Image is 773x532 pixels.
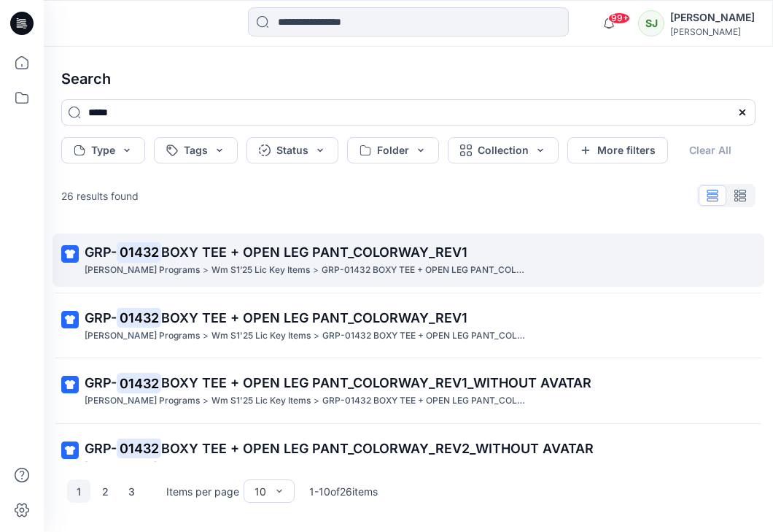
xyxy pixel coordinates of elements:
[161,244,467,260] span: BOXY TEE + OPEN LEG PANT_COLORWAY_REV1
[61,188,139,204] p: 26 results found
[117,438,161,458] mark: 01432
[448,137,559,163] button: Collection
[203,263,209,278] p: >
[53,234,764,287] a: GRP-01432BOXY TEE + OPEN LEG PANT_COLORWAY_REV1[PERSON_NAME] Programs>Wm S1’25 Lic Key Items>GRP-...
[93,479,117,503] button: 2
[314,328,319,344] p: >
[117,242,161,262] mark: 01432
[85,310,117,325] span: GRP-
[53,364,764,417] a: GRP-01432BOXY TEE + OPEN LEG PANT_COLORWAY_REV1_WITHOUT AVATAR[PERSON_NAME] Programs>Wm S1'25 Lic...
[322,328,526,344] p: GRP-01432 BOXY TEE + OPEN LEG PANT_COLORWAY_REV1
[85,328,200,344] p: Richard Leeds Programs
[211,393,311,409] p: Wm S1'25 Lic Key Items
[670,9,755,26] div: [PERSON_NAME]
[117,373,161,393] mark: 01432
[608,12,630,24] span: 99+
[314,393,319,409] p: >
[347,137,439,163] button: Folder
[203,328,209,344] p: >
[322,393,526,409] p: GRP-01432 BOXY TEE + OPEN LEG PANT_COLORWAY_REV1_WITHOUT AVATAR
[313,263,319,278] p: >
[61,137,145,163] button: Type
[670,26,755,37] div: [PERSON_NAME]
[53,299,764,352] a: GRP-01432BOXY TEE + OPEN LEG PANT_COLORWAY_REV1[PERSON_NAME] Programs>Wm S1'25 Lic Key Items>GRP-...
[154,137,238,163] button: Tags
[85,459,200,474] p: Richard Leeds Programs
[161,310,467,325] span: BOXY TEE + OPEN LEG PANT_COLORWAY_REV1
[161,375,591,390] span: BOXY TEE + OPEN LEG PANT_COLORWAY_REV1_WITHOUT AVATAR
[161,441,594,456] span: BOXY TEE + OPEN LEG PANT_COLORWAY_REV2_WITHOUT AVATAR
[322,263,525,278] p: GRP-01432 BOXY TEE + OPEN LEG PANT_COLORWAY_REV1
[211,459,311,474] p: Wm S1'25 Lic Key Items
[314,459,319,474] p: >
[309,484,378,499] p: 1 - 10 of 26 items
[120,479,143,503] button: 3
[567,137,668,163] button: More filters
[50,58,767,99] h4: Search
[255,484,266,499] div: 10
[85,244,117,260] span: GRP-
[211,328,311,344] p: Wm S1'25 Lic Key Items
[322,459,526,474] p: GRP-01432 BOXY TEE + OPEN LEG PANT_COLORWAY_REV2_WITHOUT AVATAR
[67,479,90,503] button: 1
[85,263,200,278] p: Richard Leeds Programs
[203,393,209,409] p: >
[166,484,239,499] p: Items per page
[85,441,117,456] span: GRP-
[85,393,200,409] p: Richard Leeds Programs
[638,10,664,36] div: SJ
[117,307,161,328] mark: 01432
[246,137,338,163] button: Status
[53,430,764,483] a: GRP-01432BOXY TEE + OPEN LEG PANT_COLORWAY_REV2_WITHOUT AVATAR[PERSON_NAME] Programs>Wm S1'25 Lic...
[211,263,310,278] p: Wm S1’25 Lic Key Items
[85,375,117,390] span: GRP-
[203,459,209,474] p: >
